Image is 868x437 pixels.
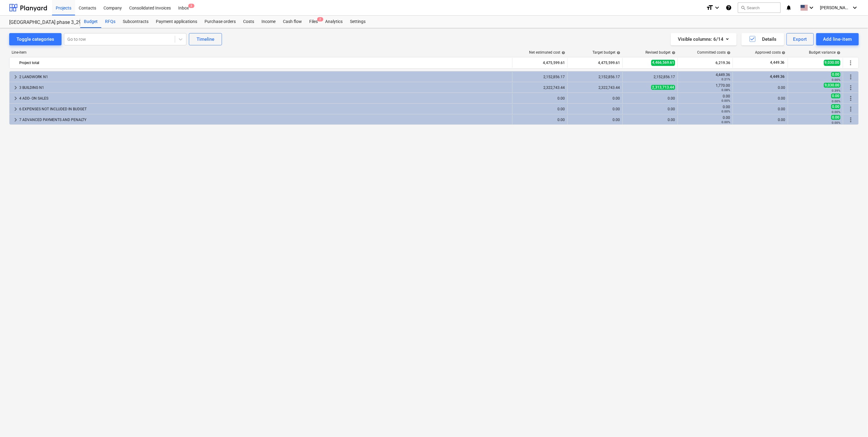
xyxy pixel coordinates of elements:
span: keyboard_arrow_right [12,84,19,91]
i: keyboard_arrow_down [808,4,815,11]
div: 2,152,856.17 [570,75,620,79]
a: Analytics [321,16,346,28]
div: Budget variance [809,50,841,55]
button: Details [742,33,784,45]
a: Purchase orders [201,16,239,28]
div: 3 BUILDING N1 [19,83,510,93]
div: Cash flow [279,16,306,28]
div: 2,322,743.44 [570,85,620,90]
div: Toggle categories [17,35,54,43]
span: 0.00 [831,115,840,120]
div: 7 ADVANCED PAYMENTS AND PENALTY [19,115,510,125]
div: 0.00 [680,94,730,103]
span: help [560,51,565,55]
div: Committed costs [697,50,731,55]
a: Payment applications [152,16,201,28]
small: 0.21% [722,78,730,81]
span: 4,466,569.61 [651,60,675,66]
span: 9,030.00 [824,83,840,88]
div: Files [306,16,321,28]
div: Revised budget [645,50,675,55]
span: help [726,51,731,55]
a: Files2 [306,16,321,28]
i: keyboard_arrow_down [713,4,721,11]
small: 0.08% [722,88,730,92]
div: Target budget [592,50,620,55]
div: Export [793,35,807,43]
div: 0.00 [625,96,675,101]
div: 1,770.00 [680,83,730,92]
span: help [836,51,841,55]
div: 0.00 [680,116,730,124]
div: 2,322,743.44 [515,85,565,90]
div: Visible columns : 6/14 [678,35,729,43]
small: 0.39% [832,89,840,92]
span: 4,449.36 [769,74,785,79]
span: More actions [847,105,855,113]
span: keyboard_arrow_right [12,116,19,123]
div: 4,475,599.61 [570,58,620,68]
a: RFQs [101,16,119,28]
button: Visible columns:6/14 [671,33,737,45]
span: 0.00 [831,93,840,98]
div: 0.00 [735,107,785,111]
button: Export [787,33,814,45]
span: 3 [188,4,194,8]
span: More actions [847,73,855,81]
div: 0.00 [515,107,565,111]
div: 4 ADD- ON SALES [19,93,510,103]
a: Income [258,16,279,28]
span: 2 [317,17,323,21]
span: help [671,51,675,55]
span: More actions [847,95,855,102]
div: Details [749,35,777,43]
a: Costs [239,16,258,28]
i: Knowledge base [726,4,732,11]
span: More actions [847,59,855,66]
div: Net estimated cost [529,50,565,55]
span: 4,449.36 [769,60,785,65]
small: 0.00% [832,110,840,114]
div: Budget [80,16,101,28]
span: More actions [847,84,855,91]
span: More actions [847,116,855,123]
div: 0.00 [735,85,785,90]
div: 0.00 [625,118,675,122]
div: 2,152,856.17 [515,75,565,79]
span: 9,030.00 [824,60,840,66]
div: 6 EXPENSES NOT INCLUDED IN BUDGET [19,104,510,114]
div: 0.00 [735,118,785,122]
div: 0.00 [515,96,565,101]
small: 0.00% [832,100,840,103]
div: Line-item [9,50,513,55]
div: Add line-item [823,35,852,43]
div: 4,475,599.61 [515,58,565,68]
div: 0.00 [735,96,785,101]
span: keyboard_arrow_right [12,73,19,81]
div: 2,152,856.17 [625,75,675,79]
span: help [615,51,620,55]
span: 0.00 [831,104,840,109]
small: 0.00% [832,121,840,124]
small: 0.00% [722,99,730,102]
small: 0.00% [832,78,840,82]
div: 0.00 [570,107,620,111]
div: Settings [346,16,369,28]
iframe: Chat Widget [837,408,868,437]
div: 2 LANDWORK N1 [19,72,510,82]
div: 0.00 [515,118,565,122]
span: help [781,51,786,55]
small: 0.00% [722,110,730,113]
a: Subcontracts [119,16,152,28]
i: notifications [786,4,792,11]
div: 4,449.36 [680,73,730,81]
div: [GEOGRAPHIC_DATA] phase 3_2901993/2901994/2901995 [9,19,73,26]
i: keyboard_arrow_down [851,4,859,11]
